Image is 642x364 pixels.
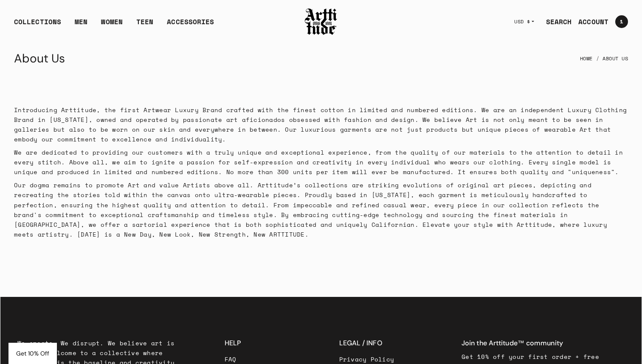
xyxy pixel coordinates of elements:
p: We are dedicated to providing our customers with a truly unique and exceptional experience, from ... [14,147,628,177]
img: Arttitude [304,7,338,36]
span: USD $ [514,18,530,25]
p: Our dogma remains to promote Art and value Artists above all. Arttitude’s collections are strikin... [14,180,628,239]
li: About Us [593,49,628,68]
a: SEARCH [539,13,572,30]
a: TEEN [136,17,153,34]
ul: Main navigation [7,17,221,34]
a: ACCOUNT [572,13,608,30]
div: COLLECTIONS [14,17,61,34]
a: WOMEN [101,17,123,34]
div: Get 10% Off [8,343,57,364]
span: Get 10% Off [16,350,49,357]
h3: LEGAL / INFO [339,338,418,348]
h1: About Us [14,48,65,69]
h3: HELP [225,338,296,348]
a: Open cart [608,12,628,31]
h4: Join the Arttitude™ community [462,338,625,348]
a: Home [580,49,593,68]
div: ACCESSORIES [167,17,214,34]
span: 1 [620,19,623,24]
p: Introducing Arttitude, the first Artwear Luxury Brand crafted with the finest cotton in limited a... [14,105,628,144]
a: MEN [75,17,87,34]
button: USD $ [509,12,539,31]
